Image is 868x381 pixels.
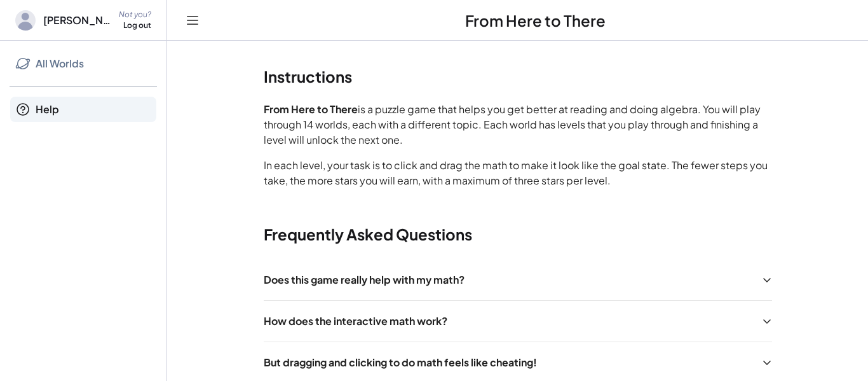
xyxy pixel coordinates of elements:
[264,219,772,249] h2: Frequently Asked Questions
[264,272,772,287] summary: Does this game really help with my math?
[119,10,151,20] div: Not you?
[43,13,111,28] span: [PERSON_NAME]
[36,102,59,117] div: Help
[123,20,151,31] div: Log out
[264,314,447,329] span: How does the interactive math work?
[264,355,537,370] span: But dragging and clicking to do math feels like cheating!
[36,56,84,71] div: All Worlds
[465,5,606,36] h1: From Here to There
[264,61,772,92] h2: Instructions
[264,158,772,188] p: In each level, your task is to click and drag the math to make it look like the goal state. The f...
[264,272,465,287] span: Does this game really help with my math?
[264,102,358,116] b: From Here to There
[264,102,772,148] p: is a puzzle game that helps you get better at reading and doing algebra. You will play through 14...
[264,314,772,329] summary: How does the interactive math work?
[264,355,772,370] summary: But dragging and clicking to do math feels like cheating!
